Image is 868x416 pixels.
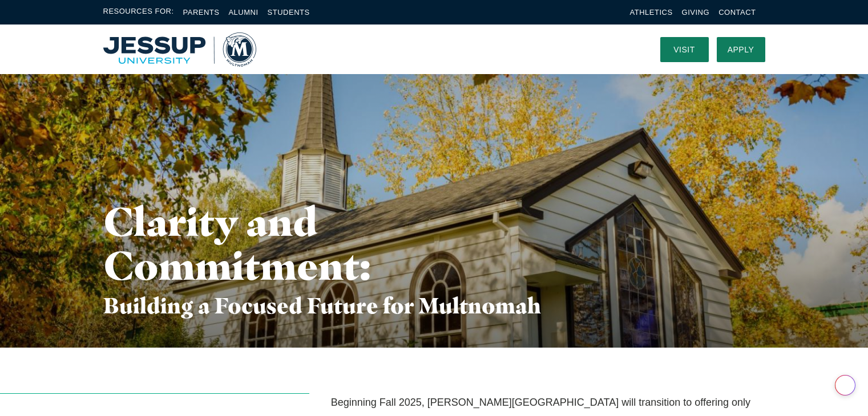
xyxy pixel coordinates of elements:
a: Students [268,8,310,17]
a: Giving [682,8,710,17]
a: Home [103,32,256,67]
a: Parents [183,8,220,17]
a: Apply [717,37,765,62]
h3: Building a Focused Future for Multnomah [103,293,544,319]
a: Alumni [228,8,258,17]
img: Multnomah University Logo [103,32,256,67]
h1: Clarity and Commitment: [103,199,367,287]
span: Resources For: [103,6,174,19]
a: Visit [660,37,709,62]
a: Contact [718,8,756,17]
a: Athletics [630,8,673,17]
